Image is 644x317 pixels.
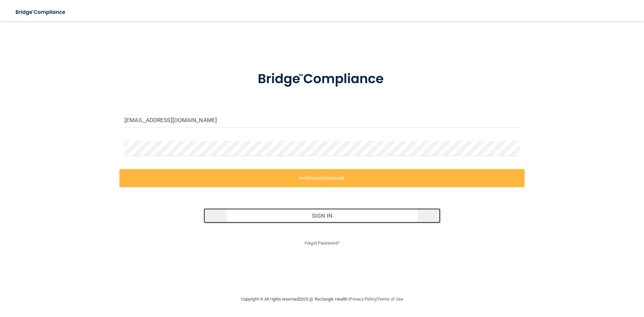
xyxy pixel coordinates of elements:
[204,208,441,223] button: Sign In
[377,297,403,302] a: Terms of Use
[528,269,636,296] iframe: Drift Widget Chat Controller
[119,169,525,187] label: Invalid email/password.
[350,297,376,302] a: Privacy Policy
[124,113,520,128] input: Email
[200,288,444,310] div: Copyright © All rights reserved 2025 @ Rectangle Health | |
[305,241,339,246] a: Forgot Password?
[244,62,400,97] img: bridge_compliance_login_screen.278c3ca4.svg
[10,5,72,19] img: bridge_compliance_login_screen.278c3ca4.svg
